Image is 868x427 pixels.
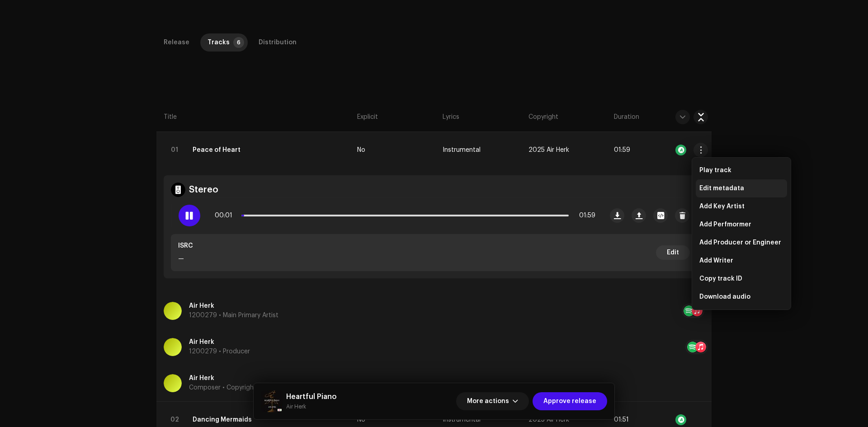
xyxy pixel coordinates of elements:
span: Copyright [528,113,558,122]
span: Lyrics [443,113,459,122]
span: More actions [467,392,509,410]
span: Edit [667,244,679,262]
img: stereo.svg [171,183,185,197]
span: Add Writer [699,257,733,264]
span: Download audio [699,293,750,300]
img: f0a53f21-69d6-48e6-8311-078fe73becb8 [261,390,283,412]
span: No [357,147,365,154]
span: Explicit [357,113,378,122]
span: 01:59 [614,147,630,153]
strong: Peace of Heart [193,141,241,159]
span: Duration [614,113,639,122]
span: Instrumental [443,147,481,154]
span: Play track [699,167,731,174]
span: Add Key Artist [699,203,745,210]
h5: Heartful Piano [286,391,337,402]
span: 01:51 [614,417,629,423]
p: Composer • Copyright control (self-published) [189,383,328,393]
span: No [357,417,365,423]
span: Title [164,113,177,122]
span: Instrumental [443,417,481,423]
div: Tracks [208,33,230,52]
p: Air Herk [189,301,278,311]
p-badge: 6 [233,37,244,48]
p: — [178,254,193,264]
span: 2025 Air Herk [528,417,569,423]
p: 1200279 • Main Primary Artist [189,311,278,320]
div: Distribution [259,33,297,52]
div: 01 [164,139,185,161]
span: Add Producer or Engineer [699,239,781,246]
p: Air Herk [189,374,328,383]
span: 01:59 [572,206,595,225]
p: 1200279 • Producer [189,347,250,357]
span: Add Perfmormer [699,221,751,228]
p: ISRC [178,241,193,251]
span: Edit metadata [699,185,744,192]
small: Heartful Piano [286,402,337,411]
span: 00:01 [215,206,238,225]
span: Approve release [543,392,596,410]
span: Copy track ID [699,275,742,282]
button: More actions [456,392,529,410]
span: 2025 Air Herk [528,147,569,154]
p: Air Herk [189,338,250,347]
button: Approve release [533,392,607,410]
h4: Stereo [189,184,218,195]
div: Release [164,33,189,52]
button: Edit [656,245,690,260]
